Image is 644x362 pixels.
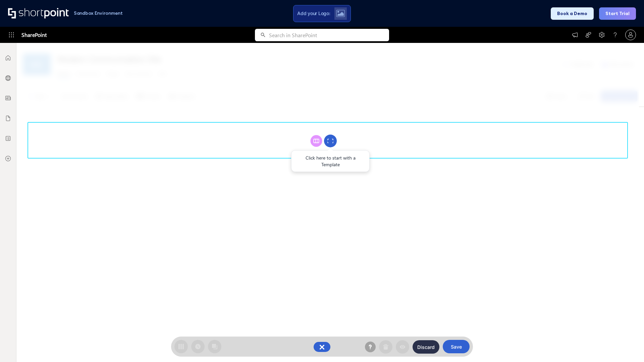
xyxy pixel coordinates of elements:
[523,284,644,362] iframe: Chat Widget
[336,10,345,17] img: Upload logo
[443,340,470,353] button: Save
[269,29,389,41] input: Search in SharePoint
[413,340,439,354] button: Discard
[599,7,636,20] button: Start Trial
[74,11,123,15] h1: Sandbox Environment
[21,27,47,43] span: SharePoint
[551,7,594,20] button: Book a Demo
[297,10,330,16] span: Add your Logo:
